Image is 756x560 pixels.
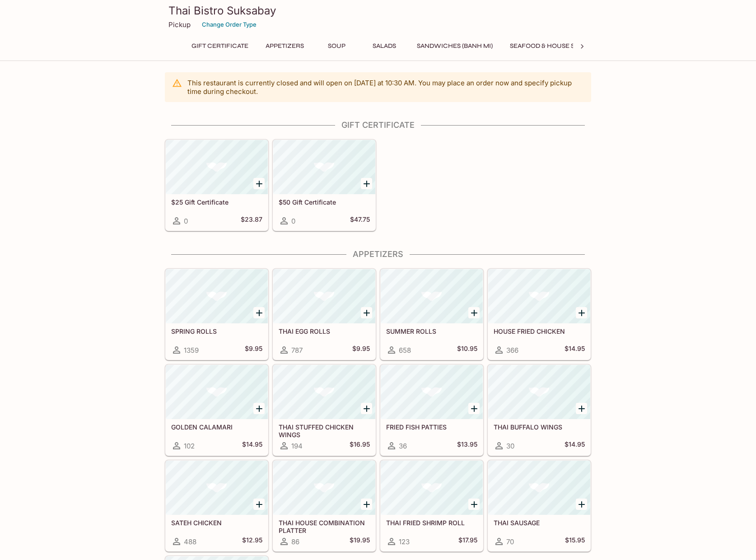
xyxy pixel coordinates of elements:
[291,442,303,450] span: 194
[253,178,265,189] button: Add $25 Gift Certificate
[488,269,590,323] div: HOUSE FRIED CHICKEN
[352,345,370,355] h5: $9.95
[253,403,265,414] button: Add GOLDEN CALAMARI
[171,198,262,206] h5: $25 Gift Certificate
[165,460,268,551] a: SATEH CHICKEN488$12.95
[380,460,483,551] a: THAI FRIED SHRIMP ROLL123$17.95
[316,40,357,52] button: Soup
[457,440,477,451] h5: $13.95
[273,365,375,419] div: THAI STUFFED CHICKEN WINGS
[171,519,262,527] h5: SATEH CHICKEN
[241,215,262,226] h5: $23.87
[488,460,591,551] a: THAI SAUSAGE70$15.95
[184,442,195,450] span: 102
[505,40,606,52] button: Seafood & House Specials
[468,403,480,414] button: Add FRIED FISH PATTIES
[242,440,262,451] h5: $14.95
[253,499,265,510] button: Add SATEH CHICKEN
[187,79,584,96] p: This restaurant is currently closed and will open on [DATE] at 10:30 AM . You may place an order ...
[350,215,370,226] h5: $47.75
[381,461,483,515] div: THAI FRIED SHRIMP ROLL
[279,519,370,534] h5: THAI HOUSE COMBINATION PLATTER
[488,364,591,456] a: THAI BUFFALO WINGS30$14.95
[380,364,483,456] a: FRIED FISH PATTIES36$13.95
[279,198,370,206] h5: $50 Gift Certificate
[488,365,590,419] div: THAI BUFFALO WINGS
[273,364,376,456] a: THAI STUFFED CHICKEN WINGS194$16.95
[165,249,591,259] h4: Appetizers
[565,536,585,547] h5: $15.95
[494,423,585,431] h5: THAI BUFFALO WINGS
[361,307,372,318] button: Add THAI EGG ROLLS
[488,269,591,360] a: HOUSE FRIED CHICKEN366$14.95
[168,20,191,29] p: Pickup
[242,536,262,547] h5: $12.95
[279,327,370,335] h5: THAI EGG ROLLS
[198,18,261,32] button: Change Order Type
[273,140,375,194] div: $50 Gift Certificate
[165,364,268,456] a: GOLDEN CALAMARI102$14.95
[291,217,295,225] span: 0
[488,461,590,515] div: THAI SAUSAGE
[381,365,483,419] div: FRIED FISH PATTIES
[506,442,514,450] span: 30
[291,346,303,355] span: 787
[576,403,587,414] button: Add THAI BUFFALO WINGS
[165,140,268,231] a: $25 Gift Certificate0$23.87
[261,40,309,52] button: Appetizers
[187,40,253,52] button: Gift Certificate
[364,40,405,52] button: Salads
[412,40,498,52] button: Sandwiches (Banh Mi)
[166,365,268,419] div: GOLDEN CALAMARI
[184,346,199,355] span: 1359
[399,442,407,450] span: 36
[273,460,376,551] a: THAI HOUSE COMBINATION PLATTER86$19.95
[273,140,376,231] a: $50 Gift Certificate0$47.75
[279,423,370,438] h5: THAI STUFFED CHICKEN WINGS
[381,269,483,323] div: SUMMER ROLLS
[291,537,299,546] span: 86
[184,537,196,546] span: 488
[171,423,262,431] h5: GOLDEN CALAMARI
[494,327,585,335] h5: HOUSE FRIED CHICKEN
[468,307,480,318] button: Add SUMMER ROLLS
[350,440,370,451] h5: $16.95
[171,327,262,335] h5: SPRING ROLLS
[458,536,477,547] h5: $17.95
[494,519,585,527] h5: THAI SAUSAGE
[165,120,591,130] h4: Gift Certificate
[386,423,477,431] h5: FRIED FISH PATTIES
[399,537,410,546] span: 123
[576,499,587,510] button: Add THAI SAUSAGE
[386,519,477,527] h5: THAI FRIED SHRIMP ROLL
[245,345,262,355] h5: $9.95
[468,499,480,510] button: Add THAI FRIED SHRIMP ROLL
[506,537,514,546] span: 70
[380,269,483,360] a: SUMMER ROLLS658$10.95
[399,346,411,355] span: 658
[565,345,585,355] h5: $14.95
[165,269,268,360] a: SPRING ROLLS1359$9.95
[350,536,370,547] h5: $19.95
[576,307,587,318] button: Add HOUSE FRIED CHICKEN
[273,269,376,360] a: THAI EGG ROLLS787$9.95
[361,403,372,414] button: Add THAI STUFFED CHICKEN WINGS
[361,178,372,189] button: Add $50 Gift Certificate
[565,440,585,451] h5: $14.95
[457,345,477,355] h5: $10.95
[253,307,265,318] button: Add SPRING ROLLS
[506,346,518,355] span: 366
[184,217,188,225] span: 0
[166,269,268,323] div: SPRING ROLLS
[273,269,375,323] div: THAI EGG ROLLS
[166,461,268,515] div: SATEH CHICKEN
[168,4,588,18] h3: Thai Bistro Suksabay
[361,499,372,510] button: Add THAI HOUSE COMBINATION PLATTER
[166,140,268,194] div: $25 Gift Certificate
[386,327,477,335] h5: SUMMER ROLLS
[273,461,375,515] div: THAI HOUSE COMBINATION PLATTER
